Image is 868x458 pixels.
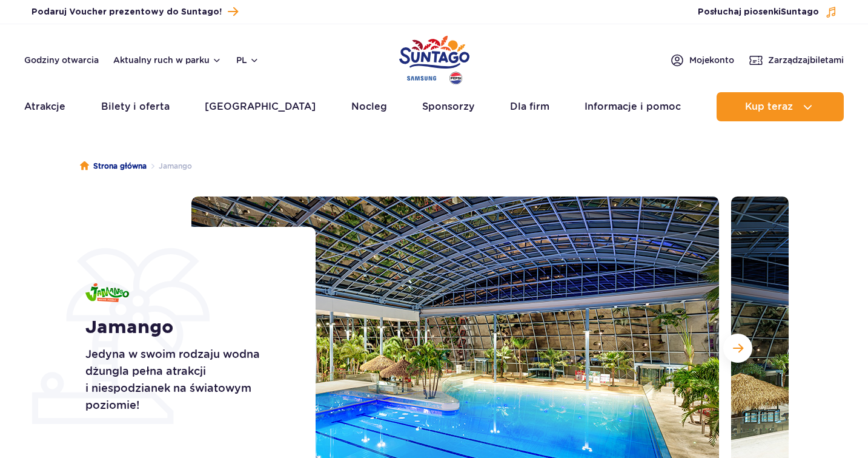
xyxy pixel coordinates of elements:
span: Moje konto [689,54,734,66]
button: Następny slajd [723,334,752,363]
span: Podaruj Voucher prezentowy do Suntago! [31,6,222,18]
p: Jedyna w swoim rodzaju wodna dżungla pełna atrakcji i niespodzianek na światowym poziomie! [85,346,288,414]
h1: Jamango [85,317,288,338]
span: Posłuchaj piosenki [698,6,819,18]
a: Podaruj Voucher prezentowy do Suntago! [31,4,238,20]
a: Atrakcje [24,92,65,121]
a: Informacje i pomoc [585,92,681,121]
a: Dla firm [510,92,549,121]
a: Bilety i oferta [101,92,170,121]
span: Kup teraz [745,101,793,112]
a: Park of Poland [399,30,469,86]
a: [GEOGRAPHIC_DATA] [205,92,316,121]
span: Suntago [781,8,819,16]
button: pl [236,54,259,66]
li: Jamango [147,160,192,172]
button: Aktualny ruch w parku [113,55,222,65]
a: Sponsorzy [422,92,474,121]
a: Zarządzajbiletami [749,53,844,67]
a: Mojekonto [670,53,734,67]
button: Posłuchaj piosenkiSuntago [698,6,837,18]
button: Kup teraz [717,92,844,121]
img: Jamango [85,283,129,302]
a: Godziny otwarcia [24,54,99,66]
a: Nocleg [351,92,387,121]
span: Zarządzaj biletami [768,54,844,66]
a: Strona główna [80,160,147,172]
